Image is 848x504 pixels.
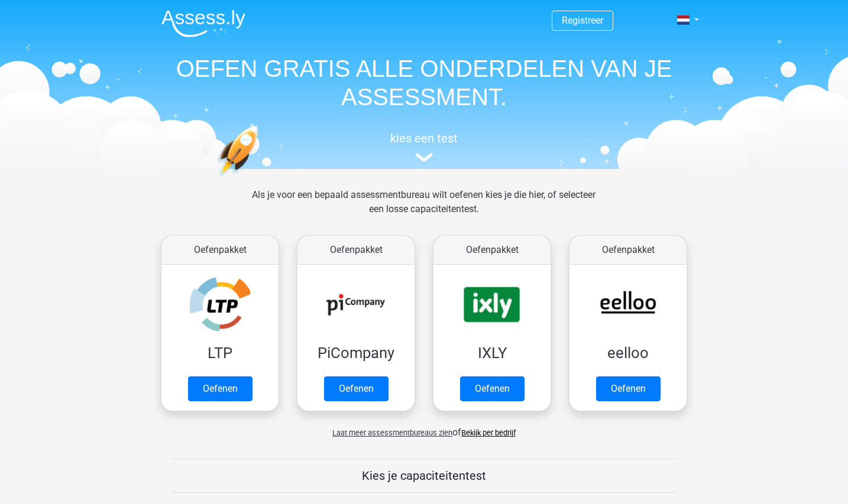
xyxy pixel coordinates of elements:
a: Bekijk per bedrijf [461,428,516,437]
img: oefenen [217,125,304,232]
a: Oefenen [460,376,525,401]
h1: OEFEN GRATIS ALLE ONDERDELEN VAN JE ASSESSMENT. [152,54,696,111]
a: Oefenen [188,376,253,401]
span: Laat meer assessmentbureaus zien [332,428,452,437]
h5: kies een test [152,131,696,145]
a: Registreer [562,15,603,26]
h5: Kies je capaciteitentest [171,469,677,483]
a: Oefenen [324,376,389,401]
div: of [152,416,696,440]
div: Als je voor een bepaald assessmentbureau wilt oefenen kies je die hier, of selecteer een losse ca... [242,188,605,230]
img: assessment [415,153,433,162]
img: Assessly [161,9,245,37]
a: Oefenen [596,376,661,401]
a: kies een test [152,131,696,162]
